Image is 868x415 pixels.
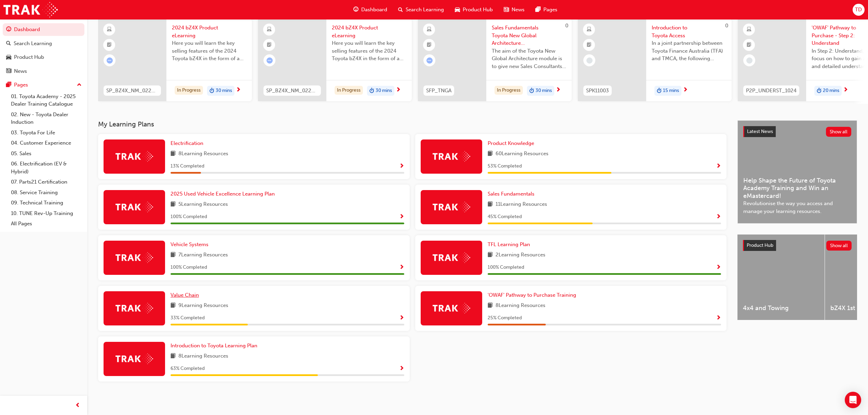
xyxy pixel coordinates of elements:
[488,190,537,198] a: Sales Fundamentals
[98,18,252,101] a: SP_BZ4X_NM_0224_EL012024 bZ4X Product eLearningHere you will learn the key selling features of th...
[535,5,541,14] span: pages-icon
[426,87,451,95] span: SFP_TNGA
[586,87,609,95] span: SPK11003
[399,314,404,322] button: Show Progress
[171,302,176,310] span: book-icon
[3,2,58,17] img: Trak
[171,191,275,197] span: 2025 Used Vehicle Excellence Learning Plan
[107,41,112,50] span: booktick-icon
[716,265,721,271] span: Show Progress
[406,6,444,14] span: Search Learning
[6,54,11,61] span: car-icon
[737,235,825,320] a: 4x4 and Towing
[6,82,11,88] span: pages-icon
[14,40,52,48] div: Search Learning
[488,162,522,170] span: 53 % Completed
[332,39,406,63] span: Here you will learn the key selling features of the 2024 Toyota bZ4X in the form of a virtual 6-p...
[178,200,228,209] span: 5 Learning Resources
[845,392,861,408] div: Open Intercom Messenger
[171,343,257,349] span: Introduction to Toyota Learning Plan
[116,151,153,162] img: Trak
[14,67,27,75] div: News
[267,41,272,50] span: booktick-icon
[578,18,732,101] a: 0SPK11003Introduction to Toyota AccessIn a joint partnership between Toyota Finance Australia (TF...
[399,263,404,272] button: Show Progress
[175,86,203,95] div: In Progress
[433,303,470,313] img: Trak
[747,242,773,248] span: Product Hub
[817,86,822,95] span: duration-icon
[488,314,522,322] span: 25 % Completed
[393,3,449,17] a: search-iconSearch Learning
[14,53,44,61] div: Product Hub
[3,37,84,50] a: Search Learning
[361,6,387,14] span: Dashboard
[488,140,534,146] span: Product Knowledge
[716,163,721,170] span: Show Progress
[529,86,534,95] span: duration-icon
[267,25,272,34] span: learningResourceType_ELEARNING-icon
[433,151,470,162] img: Trak
[171,365,205,373] span: 63 % Completed
[8,187,84,198] a: 08. Service Training
[399,163,404,170] span: Show Progress
[6,68,11,75] span: news-icon
[488,213,522,221] span: 45 % Completed
[3,22,84,79] button: DashboardSearch LearningProduct HubNews
[683,87,688,93] span: next-icon
[535,87,552,95] span: 30 mins
[747,129,773,134] span: Latest News
[652,39,726,63] span: In a joint partnership between Toyota Finance Australia (TFA) and TMCA, the following module has ...
[8,177,84,187] a: 07. Parts21 Certification
[178,150,228,158] span: 8 Learning Resources
[449,3,498,17] a: car-iconProduct Hub
[716,315,721,321] span: Show Progress
[663,87,679,95] span: 15 mins
[116,252,153,263] img: Trak
[488,291,579,299] a: 'OWAF' Pathway to Purchase Training
[8,198,84,208] a: 09. Technical Training
[171,251,176,259] span: book-icon
[433,252,470,263] img: Trak
[171,200,176,209] span: book-icon
[399,265,404,271] span: Show Progress
[427,41,432,50] span: booktick-icon
[427,25,432,34] span: learningResourceType_ELEARNING-icon
[399,366,404,372] span: Show Progress
[14,81,28,89] div: Pages
[530,3,563,17] a: pages-iconPages
[488,241,530,247] span: TFL Learning Plan
[556,87,561,93] span: next-icon
[826,241,852,251] button: Show all
[488,302,493,310] span: book-icon
[3,51,84,64] a: Product Hub
[543,6,557,14] span: Pages
[335,86,363,95] div: In Progress
[492,47,566,70] span: The aim of the Toyota New Global Architecture module is to give new Sales Consultants and Sales P...
[716,214,721,220] span: Show Progress
[3,65,84,78] a: News
[172,39,246,63] span: Here you will learn the key selling features of the 2024 Toyota bZ4X in the form of a virtual 6-p...
[565,23,568,29] span: 0
[657,86,662,95] span: duration-icon
[743,126,851,137] a: Latest NewsShow all
[8,218,84,229] a: All Pages
[746,57,752,64] span: learningRecordVerb_NONE-icon
[267,57,273,64] span: learningRecordVerb_ATTEMPT-icon
[171,162,204,170] span: 13 % Completed
[498,3,530,17] a: news-iconNews
[171,140,203,146] span: Electrification
[171,292,199,298] span: Value Chain
[743,177,851,200] span: Help Shape the Future of Toyota Academy Training and Win an eMastercard!
[171,150,176,158] span: book-icon
[512,6,525,14] span: News
[172,24,246,39] span: 2024 bZ4X Product eLearning
[3,23,84,36] a: Dashboard
[369,86,374,95] span: duration-icon
[396,87,401,93] span: next-icon
[652,24,726,39] span: Introduction to Toyota Access
[209,86,214,95] span: duration-icon
[716,162,721,171] button: Show Progress
[716,263,721,272] button: Show Progress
